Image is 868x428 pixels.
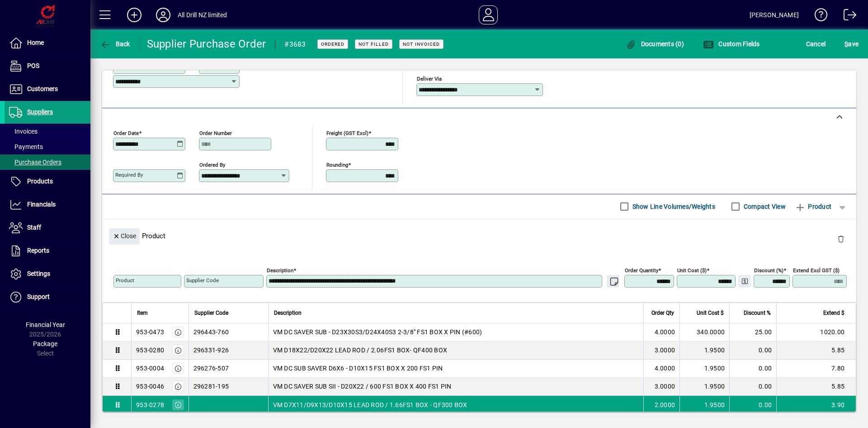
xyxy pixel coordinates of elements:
[5,154,90,170] a: Purchase Orders
[98,36,132,52] button: Back
[776,396,856,414] td: 3.90
[116,277,134,284] mat-label: Product
[113,229,136,244] span: Close
[5,216,90,239] a: Staff
[186,277,219,284] mat-label: Supplier Code
[100,40,130,48] span: Back
[754,267,783,273] mat-label: Discount (%)
[26,321,65,328] span: Financial Year
[137,308,148,318] span: Item
[5,263,90,285] a: Settings
[823,308,844,318] span: Extend $
[27,85,58,92] span: Customers
[109,228,140,245] button: Close
[776,341,856,360] td: 5.85
[284,37,306,52] div: #3683
[326,130,368,136] mat-label: Freight (GST excl)
[750,8,799,22] div: [PERSON_NAME]
[27,62,39,69] span: POS
[738,275,751,288] button: Change Price Levels
[679,341,729,360] td: 1.9500
[697,308,724,318] span: Unit Cost $
[837,2,857,31] a: Logout
[776,323,856,341] td: 1020.00
[273,327,482,337] span: VM DC SAVER SUB - D23X30S3/D24X40S3 2-3/8" FS1 BOX X PIN (#600)
[27,108,53,115] span: Suppliers
[107,231,142,240] app-page-header-button: Close
[5,32,90,54] a: Home
[189,360,268,378] td: 296276-507
[5,55,90,77] a: POS
[744,308,771,318] span: Discount %
[830,228,852,250] button: Delete
[273,382,452,391] span: VM DC SAVER SUB SII - D20X22 / 600 FS1 BOX X 400 FS1 PIN
[267,267,293,273] mat-label: Description
[808,2,828,31] a: Knowledge Base
[776,360,856,378] td: 7.80
[793,267,840,273] mat-label: Extend excl GST ($)
[102,219,856,252] div: Product
[115,172,143,178] mat-label: Required by
[729,378,776,396] td: 0.00
[806,37,826,51] span: Cancel
[5,78,90,101] a: Customers
[321,41,344,47] span: Ordered
[27,270,50,277] span: Settings
[5,170,90,193] a: Products
[136,400,164,409] div: 953-0278
[189,323,268,341] td: 296443-760
[273,400,467,409] span: VM D7X11/D9X13/D10X15 LEAD ROD / 1.66FS1 BOX - QF300 BOX
[326,161,348,168] mat-label: Rounding
[120,7,149,23] button: Add
[5,286,90,308] a: Support
[136,364,164,373] div: 953-0004
[742,202,786,211] label: Compact View
[830,235,852,243] app-page-header-button: Delete
[274,308,302,318] span: Description
[273,364,443,373] span: VM DC SUB SAVER D6X6 - D10X15 FS1 BOX X 200 FS1 PIN
[27,201,56,208] span: Financials
[679,396,729,414] td: 1.9500
[149,7,178,23] button: Profile
[844,40,848,48] span: S
[147,37,266,51] div: Supplier Purchase Order
[842,36,861,52] button: Save
[701,36,762,52] button: Custom Fields
[199,130,232,136] mat-label: Order number
[625,267,658,273] mat-label: Order Quantity
[27,224,41,231] span: Staff
[136,346,164,355] div: 953-0280
[194,308,228,318] span: Supplier Code
[729,360,776,378] td: 0.00
[844,37,859,51] span: ave
[90,36,140,52] app-page-header-button: Back
[643,378,679,396] td: 3.0000
[677,267,707,273] mat-label: Unit Cost ($)
[643,323,679,341] td: 4.0000
[136,327,164,337] div: 953-0473
[623,36,686,52] button: Documents (0)
[27,178,53,185] span: Products
[5,139,90,154] a: Payments
[804,36,828,52] button: Cancel
[651,308,674,318] span: Order Qty
[5,124,90,139] a: Invoices
[643,341,679,360] td: 3.0000
[136,382,164,391] div: 953-0046
[729,396,776,414] td: 0.00
[359,41,389,47] span: Not Filled
[417,75,442,82] mat-label: Deliver via
[403,41,440,47] span: Not Invoiced
[729,323,776,341] td: 25.00
[5,240,90,262] a: Reports
[703,40,760,48] span: Custom Fields
[679,378,729,396] td: 1.9500
[113,130,139,136] mat-label: Order date
[273,346,448,355] span: VM D18X22/D20X22 LEAD ROD / 2.06FS1 BOX- QF400 BOX
[27,39,44,46] span: Home
[178,8,227,22] div: All Drill NZ limited
[643,360,679,378] td: 4.0000
[679,360,729,378] td: 1.9500
[33,340,57,347] span: Package
[625,40,684,48] span: Documents (0)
